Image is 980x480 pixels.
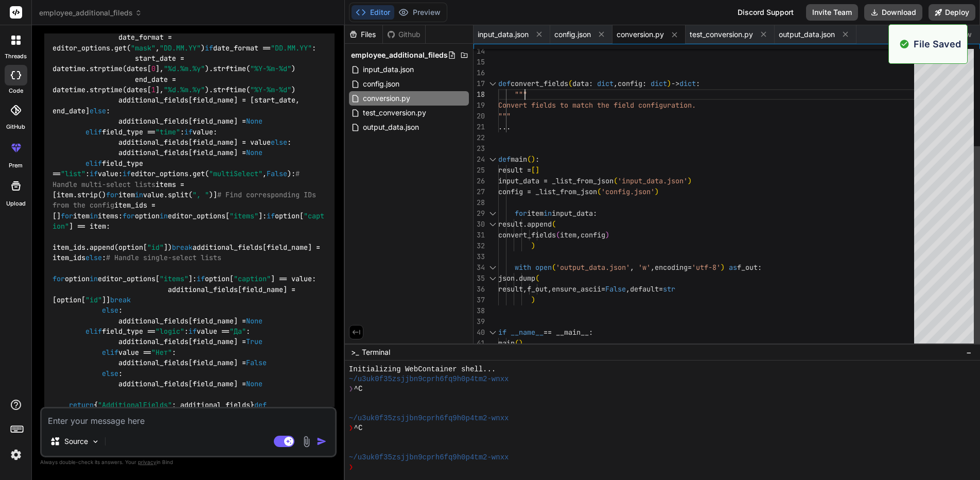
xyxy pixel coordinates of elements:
[349,414,509,423] span: ~/u3uk0f35zsjjbn9cprh6fq9h0p4tm2-wnxx
[498,111,511,121] span: """
[52,169,304,189] span: # Handle multi-select lists
[106,190,118,199] span: for
[498,328,506,337] span: if
[535,273,539,283] span: (
[69,400,94,409] span: return
[515,90,527,99] span: """
[806,4,858,21] button: Invite Team
[556,263,630,272] span: 'output_data.json'
[474,316,485,327] div: 39
[267,169,287,179] span: False
[474,273,485,284] div: 35
[535,263,552,272] span: open
[349,365,496,374] span: Initializing WebContainer shell...
[160,211,168,220] span: in
[90,211,98,220] span: in
[151,348,172,357] span: "Нет"
[474,57,485,67] div: 15
[515,209,527,218] span: for
[899,37,909,51] img: alert
[205,43,213,53] span: if
[589,328,593,337] span: :
[102,369,118,378] span: else
[556,230,560,239] span: (
[864,4,922,21] button: Download
[52,190,320,210] span: # Find corresponding IDs from the config
[394,5,445,20] button: Preview
[474,176,485,186] div: 26
[498,219,552,229] span: result.append
[630,263,634,272] span: ,
[246,337,262,347] span: True
[271,138,287,147] span: else
[122,211,135,220] span: for
[614,176,618,185] span: (
[498,338,515,348] span: main
[197,274,205,283] span: if
[317,436,327,447] img: icon
[85,253,102,263] span: else
[544,328,589,337] span: == __main__
[267,211,275,220] span: if
[486,327,499,338] div: Click to collapse the range.
[572,79,589,88] span: data
[614,79,618,88] span: ,
[688,100,696,110] span: n.
[246,316,262,325] span: None
[519,338,523,348] span: )
[40,457,337,467] p: Always double-check its answers. Your in Bind
[486,262,499,273] div: Click to collapse the range.
[531,241,535,250] span: )
[85,159,102,168] span: elif
[498,176,614,185] span: input_data = _list_from_json
[474,327,485,338] div: 40
[6,123,25,131] label: GitHub
[102,306,118,315] span: else
[758,263,762,272] span: :
[737,263,758,272] span: f_out
[172,243,192,252] span: break
[135,190,143,199] span: in
[486,273,499,284] div: Click to collapse the range.
[498,284,523,294] span: result
[478,29,529,40] span: input_data.json
[474,100,485,111] div: 19
[498,100,688,110] span: Convert fields to match the field configuratio
[474,295,485,305] div: 37
[692,263,721,272] span: 'utf-8'
[192,190,209,199] span: ", "
[85,327,102,336] span: elif
[554,29,591,40] span: config.json
[474,67,485,78] div: 16
[164,85,205,94] span: "%d.%m.%y"
[349,453,509,462] span: ~/u3uk0f35zsjjbn9cprh6fq9h0p4tm2-wnxx
[184,127,192,136] span: if
[498,155,511,164] span: def
[511,79,568,88] span: convert_fields
[527,155,531,164] span: (
[474,165,485,176] div: 25
[362,78,400,90] span: config.json
[39,8,142,18] span: employee_additional_fileds
[618,176,688,185] span: 'input_data.json'
[349,374,509,384] span: ~/u3uk0f35zsjjbn9cprh6fq9h0p4tm2-wnxx
[581,230,605,239] span: config
[362,121,420,133] span: output_data.json
[560,230,576,239] span: item
[209,169,262,179] span: "multiSelect"
[729,263,737,272] span: as
[155,327,184,336] span: "logic"
[254,400,267,409] span: def
[667,79,671,88] span: )
[151,64,155,74] span: 0
[9,161,23,170] label: prem
[474,338,485,349] div: 41
[351,50,448,60] span: employee_additional_fileds
[511,328,544,337] span: __name__
[85,127,102,136] span: elif
[531,155,535,164] span: )
[589,79,593,88] span: :
[250,64,291,74] span: "%Y-%m-%d"
[605,230,609,239] span: )
[779,29,835,40] span: output_data.json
